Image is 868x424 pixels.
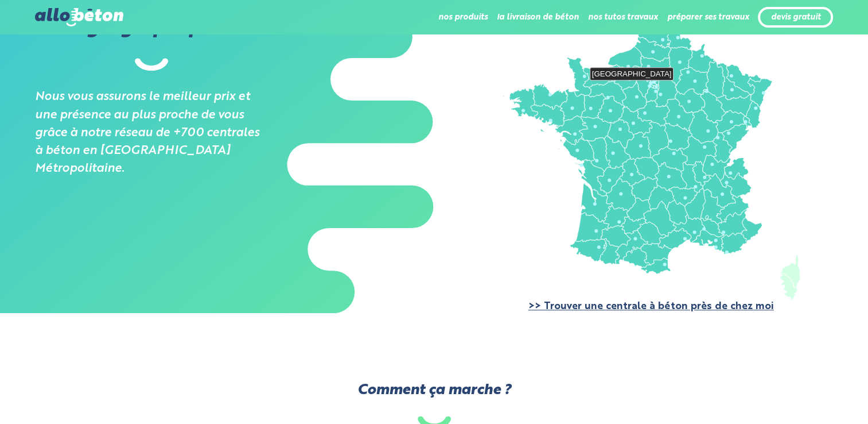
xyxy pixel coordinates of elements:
[770,13,820,22] a: devis gratuit
[35,88,268,178] i: Nous vous assurons le meilleur prix et une présence au plus proche de vous grâce à notre réseau d...
[35,8,123,26] img: allobéton
[590,67,674,80] div: [GEOGRAPHIC_DATA]
[528,302,774,311] a: >> Trouver une centrale à béton près de chez moi
[587,3,657,31] li: nos tutos travaux
[496,3,578,31] li: la livraison de béton
[667,3,749,31] li: préparer ses travaux
[438,3,487,31] li: nos produits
